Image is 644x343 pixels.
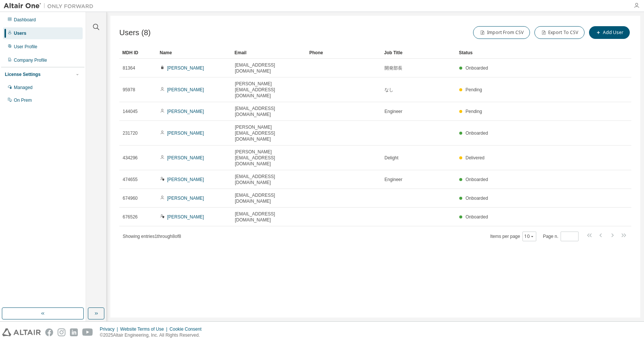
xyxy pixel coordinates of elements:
[160,47,229,59] div: Name
[58,328,65,336] img: instagram.svg
[534,26,585,39] button: Export To CSV
[384,177,402,183] span: Engineer
[123,155,138,161] span: 434296
[122,47,154,59] div: MDH ID
[14,85,33,91] div: Managed
[14,30,26,36] div: Users
[384,108,402,114] span: Engineer
[235,174,303,186] span: [EMAIL_ADDRESS][DOMAIN_NAME]
[45,328,53,336] img: facebook.svg
[167,155,204,160] a: [PERSON_NAME]
[466,109,482,114] span: Pending
[473,26,530,39] button: Import From CSV
[235,81,303,99] span: [PERSON_NAME][EMAIL_ADDRESS][DOMAIN_NAME]
[167,214,204,220] a: [PERSON_NAME]
[384,47,453,59] div: Job Title
[5,71,40,77] div: License Settings
[235,211,303,223] span: [EMAIL_ADDRESS][DOMAIN_NAME]
[384,87,393,93] span: なし
[524,233,534,239] button: 10
[235,149,303,167] span: [PERSON_NAME][EMAIL_ADDRESS][DOMAIN_NAME]
[167,196,204,201] a: [PERSON_NAME]
[123,65,135,71] span: 81364
[235,124,303,142] span: [PERSON_NAME][EMAIL_ADDRESS][DOMAIN_NAME]
[235,105,303,117] span: [EMAIL_ADDRESS][DOMAIN_NAME]
[466,155,485,160] span: Delivered
[14,97,32,103] div: On Prem
[123,87,135,93] span: 95978
[123,108,138,114] span: 144045
[123,214,138,220] span: 676526
[384,65,402,71] span: 開発部長
[14,17,36,23] div: Dashboard
[167,65,204,71] a: [PERSON_NAME]
[167,177,204,182] a: [PERSON_NAME]
[466,214,488,220] span: Onboarded
[234,47,303,59] div: Email
[543,232,579,241] span: Page n.
[123,177,138,183] span: 474655
[82,328,93,336] img: youtube.svg
[100,326,120,332] div: Privacy
[123,234,181,239] span: Showing entries 1 through 8 of 8
[466,177,488,182] span: Onboarded
[119,28,151,37] span: Users (8)
[70,328,78,336] img: linkedin.svg
[466,196,488,201] span: Onboarded
[123,130,138,136] span: 231720
[14,44,37,50] div: User Profile
[169,326,206,332] div: Cookie Consent
[100,332,206,339] p: © 2025 Altair Engineering, Inc. All Rights Reserved.
[490,232,536,241] span: Items per page
[466,131,488,136] span: Onboarded
[167,131,204,136] a: [PERSON_NAME]
[14,57,47,63] div: Company Profile
[384,155,398,161] span: Delight
[167,109,204,114] a: [PERSON_NAME]
[4,2,97,10] img: Altair One
[167,87,204,92] a: [PERSON_NAME]
[466,65,488,71] span: Onboarded
[309,47,378,59] div: Phone
[466,87,482,92] span: Pending
[589,26,630,39] button: Add User
[235,192,303,204] span: [EMAIL_ADDRESS][DOMAIN_NAME]
[235,62,303,74] span: [EMAIL_ADDRESS][DOMAIN_NAME]
[123,195,138,201] span: 674960
[2,328,41,336] img: altair_logo.svg
[459,47,592,59] div: Status
[120,326,169,332] div: Website Terms of Use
